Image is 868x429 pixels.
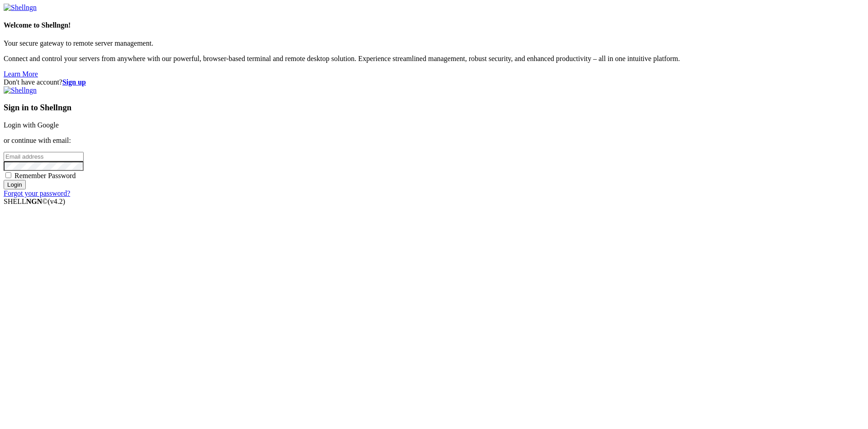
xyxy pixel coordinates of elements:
p: Connect and control your servers from anywhere with our powerful, browser-based terminal and remo... [4,55,864,63]
a: Login with Google [4,121,59,129]
input: Email address [4,152,84,161]
img: Shellngn [4,4,37,12]
h3: Sign in to Shellngn [4,103,864,113]
span: SHELL © [4,198,65,205]
b: NGN [26,198,42,205]
p: Your secure gateway to remote server management. [4,39,864,47]
a: Learn More [4,70,38,78]
a: Forgot your password? [4,189,70,197]
p: or continue with email: [4,137,864,145]
input: Login [4,180,26,189]
input: Remember Password [5,172,11,178]
span: 4.2.0 [48,198,66,205]
img: Shellngn [4,86,37,94]
h4: Welcome to Shellngn! [4,21,864,29]
div: Don't have account? [4,78,864,86]
a: Sign up [62,78,86,86]
span: Remember Password [14,172,76,179]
